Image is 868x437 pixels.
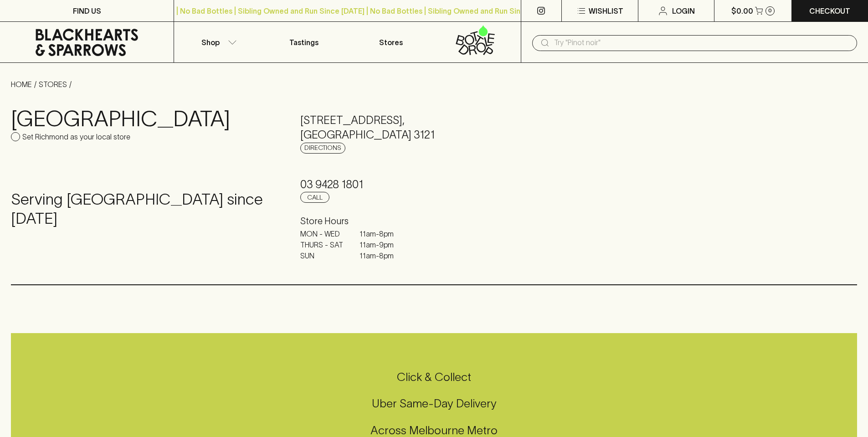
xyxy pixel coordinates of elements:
p: Tastings [289,37,318,48]
h6: Store Hours [300,214,568,228]
input: Try "Pinot noir" [554,36,850,50]
p: 11am - 8pm [360,228,405,239]
p: Checkout [809,5,850,16]
p: SUN [300,250,346,261]
a: Directions [300,143,345,154]
p: THURS - SAT [300,239,346,250]
h5: Click & Collect [11,370,857,385]
p: 11am - 9pm [360,239,405,250]
p: FIND US [73,5,101,16]
button: Shop [174,22,261,62]
h5: 03 9428 1801 [300,177,568,192]
p: Wishlist [589,5,623,16]
a: HOME [11,80,32,88]
p: Stores [379,37,403,48]
p: MON - WED [300,228,346,239]
a: Call [300,192,329,203]
p: $0.00 [731,5,753,16]
h5: [STREET_ADDRESS] , [GEOGRAPHIC_DATA] 3121 [300,113,568,142]
p: Login [672,5,695,16]
p: 11am - 8pm [360,250,405,261]
a: Stores [348,22,434,62]
p: 0 [768,8,772,13]
a: Tastings [261,22,347,62]
a: STORES [39,80,67,88]
h4: Serving [GEOGRAPHIC_DATA] since [DATE] [11,190,278,228]
h3: [GEOGRAPHIC_DATA] [11,106,278,131]
h5: Uber Same-Day Delivery [11,396,857,411]
p: Set Richmond as your local store [22,131,130,142]
p: Shop [201,37,220,48]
